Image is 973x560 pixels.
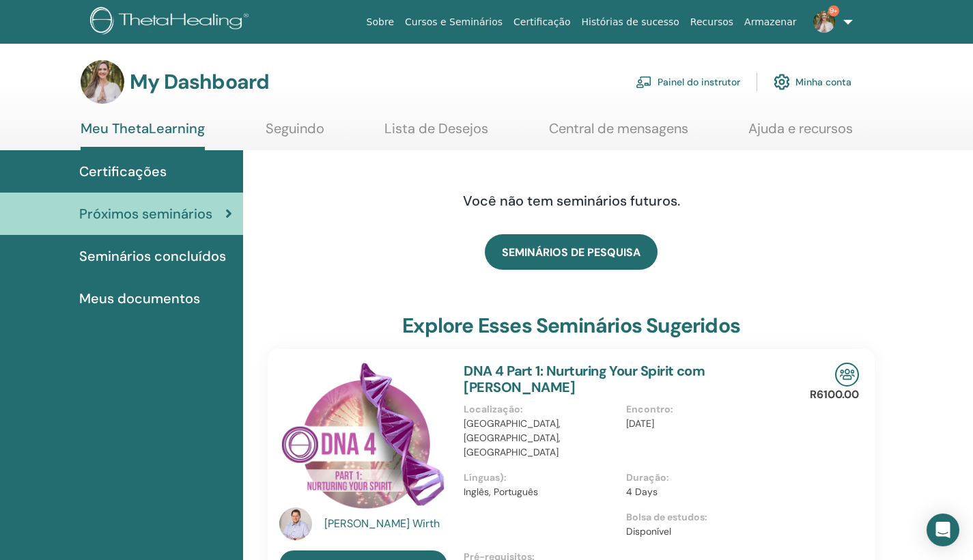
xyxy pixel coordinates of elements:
[402,313,740,338] h3: Explore esses seminários sugeridos
[279,507,312,540] img: default.jpg
[79,204,212,224] span: Próximos seminários
[626,417,780,431] p: [DATE]
[79,161,167,182] span: Certificações
[576,10,685,35] a: Histórias de sucesso
[464,471,617,485] p: Línguas) :
[324,516,451,532] a: [PERSON_NAME] Wirth
[626,510,780,524] p: Bolsa de estudos :
[828,5,839,16] span: 9+
[464,485,617,499] p: Inglês, Português
[502,245,640,260] span: SEMINÁRIOS DE PESQUISA
[626,402,780,417] p: Encontro :
[774,70,790,94] img: cog.svg
[636,76,652,88] img: chalkboard-teacher.svg
[485,234,658,270] a: SEMINÁRIOS DE PESQUISA
[464,417,617,460] p: [GEOGRAPHIC_DATA], [GEOGRAPHIC_DATA], [GEOGRAPHIC_DATA]
[266,120,324,147] a: Seguindo
[90,7,253,38] img: logo.png
[810,387,859,403] p: R6100.00
[626,485,780,499] p: 4 Days
[356,193,787,209] h4: Você não tem seminários futuros.
[549,120,688,147] a: Central de mensagens
[81,60,124,104] img: default.jpg
[361,10,399,35] a: Sobre
[685,10,739,35] a: Recursos
[774,67,851,97] a: Minha conta
[626,524,780,539] p: Disponível
[384,120,488,147] a: Lista de Desejos
[508,10,576,35] a: Certificação
[79,246,226,266] span: Seminários concluídos
[748,120,853,147] a: Ajuda e recursos
[81,120,205,150] a: Meu ThetaLearning
[464,402,617,417] p: Localização :
[464,362,705,396] a: DNA 4 Part 1: Nurturing Your Spirit com [PERSON_NAME]
[636,67,740,97] a: Painel do instrutor
[626,471,780,485] p: Duração :
[835,363,859,387] img: In-Person Seminar
[399,10,508,35] a: Cursos e Seminários
[79,288,200,309] span: Meus documentos
[927,514,959,546] div: Open Intercom Messenger
[279,363,447,512] img: DNA 4 Part 1: Nurturing Your Spirit
[130,70,269,94] h3: My Dashboard
[813,11,835,33] img: default.jpg
[739,10,802,35] a: Armazenar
